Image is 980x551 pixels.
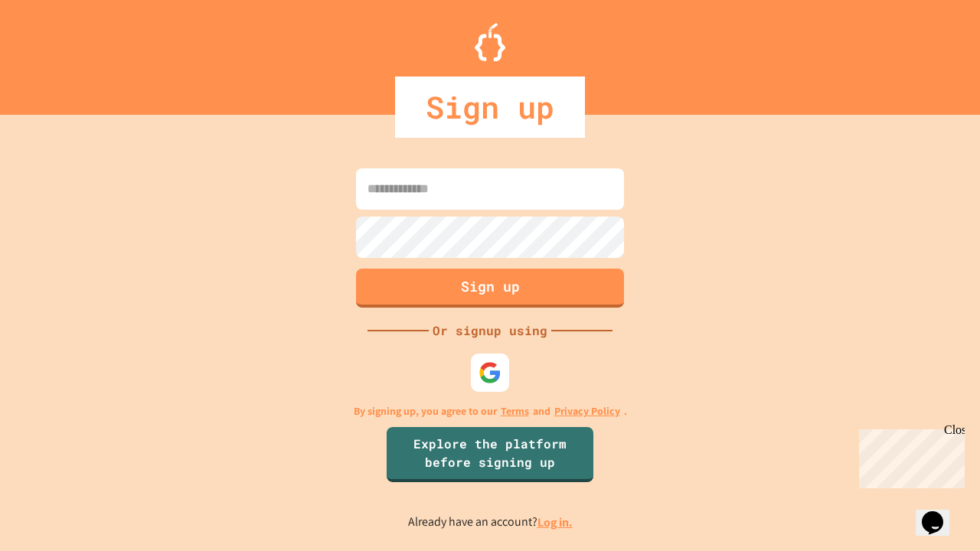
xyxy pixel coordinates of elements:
[916,490,965,536] iframe: chat widget
[395,77,585,138] div: Sign up
[537,514,573,530] a: Log in.
[354,403,627,419] p: By signing up, you agree to our and .
[387,427,593,482] a: Explore the platform before signing up
[501,403,529,419] a: Terms
[853,423,965,488] iframe: chat widget
[429,321,551,340] div: Or signup using
[554,403,620,419] a: Privacy Policy
[475,23,505,61] img: Logo.svg
[479,361,501,384] img: google-icon.svg
[6,6,106,97] div: Chat with us now!Close
[408,513,573,532] p: Already have an account?
[356,269,624,308] button: Sign up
